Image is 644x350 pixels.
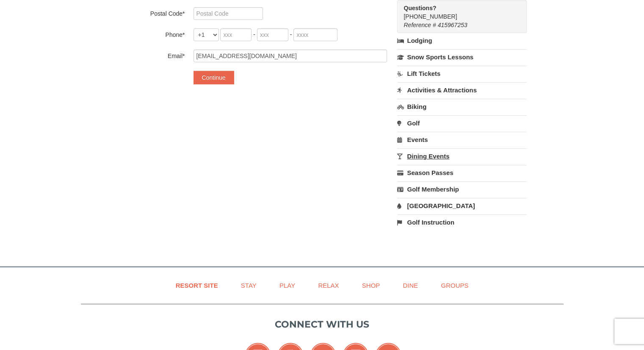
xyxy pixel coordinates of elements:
[404,4,511,20] span: [PHONE_NUMBER]
[81,317,564,331] p: Connect with us
[230,276,267,295] a: Stay
[165,276,229,295] a: Resort Site
[397,115,527,131] a: Golf
[193,50,387,62] input: Email
[397,33,527,48] a: Lodging
[257,28,288,41] input: xxx
[117,7,185,18] label: Postal Code*
[438,22,467,28] span: 415967253
[397,99,527,114] a: Biking
[397,198,527,214] a: [GEOGRAPHIC_DATA]
[307,276,349,295] a: Relax
[404,22,436,28] span: Reference #
[397,214,527,230] a: Golf Instruction
[269,276,306,295] a: Play
[290,31,292,38] span: -
[193,7,263,20] input: Postal Code
[397,49,527,65] a: Snow Sports Lessons
[404,5,436,11] strong: Questions?
[117,28,185,39] label: Phone*
[253,31,255,38] span: -
[397,148,527,164] a: Dining Events
[397,165,527,181] a: Season Passes
[293,28,337,41] input: xxxx
[397,66,527,81] a: Lift Tickets
[351,276,391,295] a: Shop
[397,82,527,98] a: Activities & Attractions
[397,181,527,197] a: Golf Membership
[220,28,252,41] input: xxx
[117,50,185,60] label: Email*
[193,71,234,84] button: Continue
[392,276,428,295] a: Dine
[397,132,527,147] a: Events
[430,276,479,295] a: Groups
